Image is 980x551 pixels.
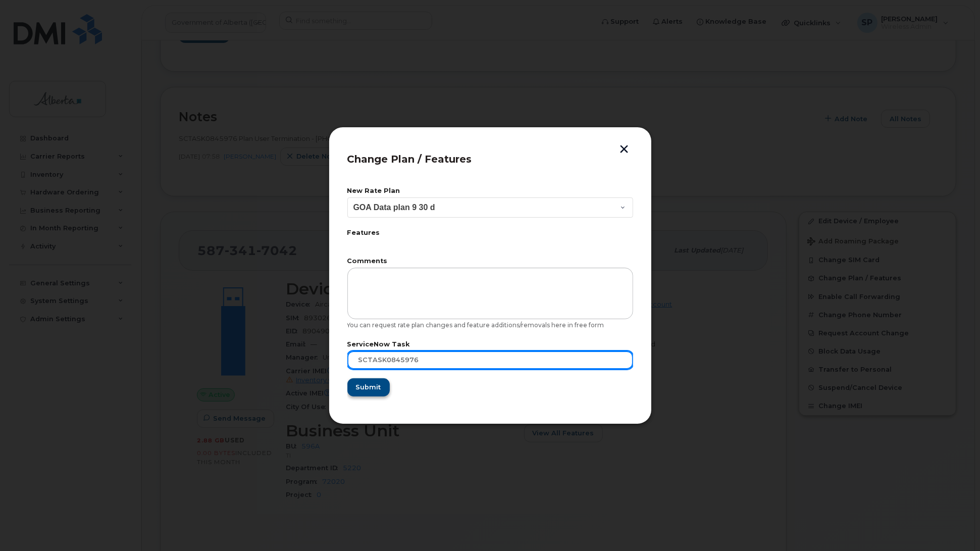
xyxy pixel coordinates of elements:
label: New Rate Plan [347,188,633,194]
label: Comments [347,258,633,265]
label: Features [347,230,633,236]
button: Submit [347,378,390,396]
span: Submit [356,382,381,392]
div: You can request rate plan changes and feature additions/removals here in free form [347,321,633,329]
label: ServiceNow Task [347,341,633,348]
span: Change Plan / Features [347,153,472,165]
